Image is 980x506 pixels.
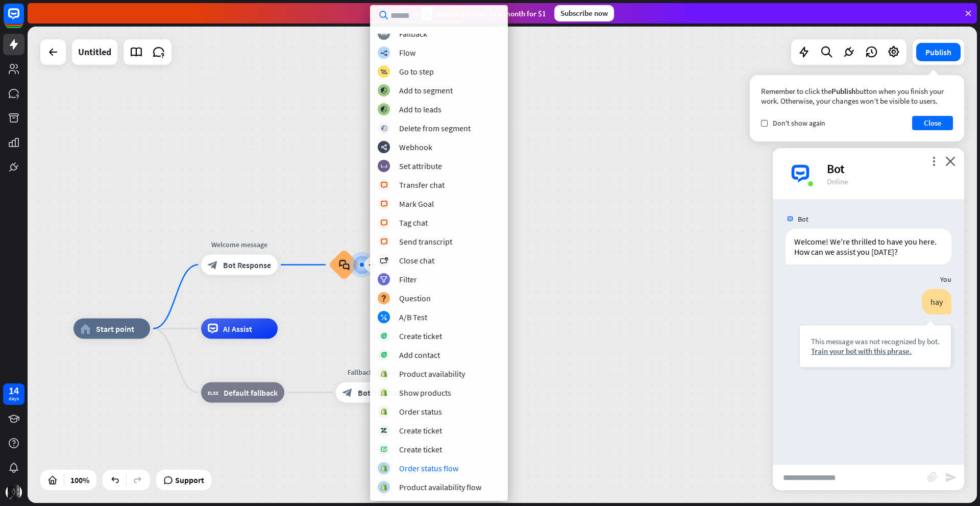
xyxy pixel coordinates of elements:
[381,314,387,321] i: block_ab_testing
[399,369,465,379] div: Product availability
[831,86,855,96] span: Publish
[381,125,387,132] i: block_delete_from_segment
[380,276,387,283] i: filter
[811,346,940,356] div: Train your bot with this phrase.
[399,47,415,58] div: Flow
[399,161,442,171] div: Set attribute
[381,163,387,170] i: block_set_attribute
[399,104,442,114] div: Add to leads
[381,31,387,37] i: block_fallback
[399,255,434,266] div: Close chat
[940,275,951,284] span: You
[399,350,440,360] div: Add contact
[399,463,458,473] div: Order status flow
[208,388,218,398] i: block_fallback
[380,87,387,94] i: block_add_to_segment
[916,43,961,61] button: Publish
[399,274,417,284] div: Filter
[399,444,442,454] div: Create ticket
[193,239,285,250] div: Welcome message
[773,118,825,128] span: Don't show again
[380,106,387,113] i: block_add_to_segment
[929,156,939,166] i: more_vert
[399,142,432,152] div: Webhook
[80,324,91,334] i: home_2
[381,144,387,151] i: webhooks
[3,383,24,405] a: 14 days
[342,388,353,398] i: block_bot_response
[399,199,434,209] div: Mark Goal
[761,86,953,106] div: Remember to click the button when you finish your work. Otherwise, your changes won’t be visible ...
[399,425,442,436] div: Create ticket
[922,289,951,315] div: hay
[9,395,19,402] div: days
[945,471,957,484] i: send
[223,260,271,270] span: Bot Response
[399,406,442,417] div: Order status
[399,85,453,95] div: Add to segment
[399,66,434,77] div: Go to step
[399,388,451,398] div: Show products
[223,324,252,334] span: AI Assist
[380,50,387,56] i: builder_tree
[827,177,952,186] div: Online
[380,257,388,264] i: block_close_chat
[175,472,204,488] span: Support
[369,261,376,269] i: plus
[786,229,951,264] div: Welcome! We're thrilled to have you here. How can we assist you [DATE]?
[399,482,481,492] div: Product availability flow
[399,218,428,228] div: Tag chat
[399,123,471,133] div: Delete from segment
[798,214,808,224] span: Bot
[912,116,953,130] button: Close
[224,388,278,398] span: Default fallback
[208,260,218,270] i: block_bot_response
[67,472,92,488] div: 100%
[9,386,19,395] div: 14
[380,201,388,207] i: block_livechat
[827,161,952,177] div: Bot
[945,156,955,166] i: close
[927,472,938,482] i: block_attachment
[811,336,940,346] div: This message was not recognized by bot.
[554,5,614,21] div: Subscribe now
[339,259,350,271] i: block_faq
[78,39,111,65] div: Untitled
[399,236,452,247] div: Send transcript
[399,312,427,322] div: A/B Test
[380,238,388,245] i: block_livechat
[358,388,406,398] span: Bot Response
[380,220,388,226] i: block_livechat
[380,182,388,188] i: block_livechat
[8,4,39,35] button: Open LiveChat chat widget
[380,68,387,75] i: block_goto
[381,295,387,302] i: block_question
[399,293,431,303] div: Question
[399,331,442,341] div: Create ticket
[328,367,420,377] div: Fallback message
[399,180,445,190] div: Transfer chat
[399,29,427,39] div: Fallback
[96,324,134,334] span: Start point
